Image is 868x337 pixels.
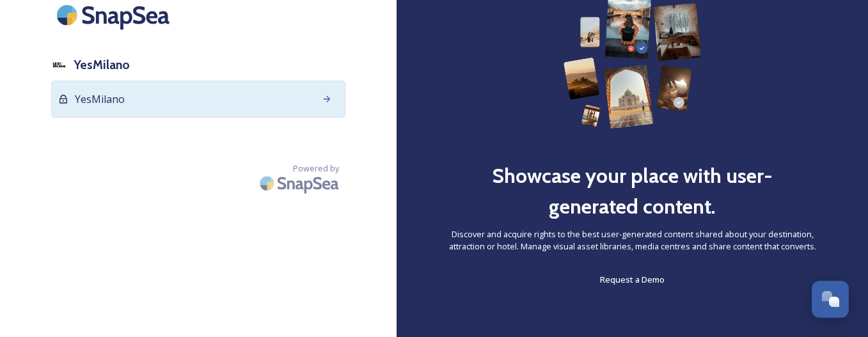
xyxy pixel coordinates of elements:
[448,228,817,253] span: Discover and acquire rights to the best user-generated content shared about your destination, att...
[448,161,817,222] h2: Showcase your place with user-generated content.
[51,81,345,118] a: YesMilano
[256,168,345,198] img: SnapSea Logo
[600,272,665,287] a: Request a Demo
[74,56,130,74] h3: YesMilano
[812,281,849,318] button: Open Chat
[600,274,665,285] span: Request a Demo
[293,162,339,175] span: Powered by
[75,91,125,107] span: YesMilano
[51,57,67,73] img: Logo%20YesMilano%40150x.png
